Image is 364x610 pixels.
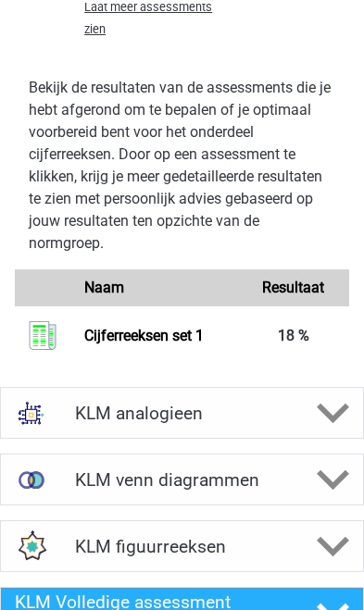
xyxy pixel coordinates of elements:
[29,77,335,255] p: Bekijk de resultaten van de assessments die je hebt afgerond om te bepalen of je optimaal voorber...
[75,536,289,557] h4: KLM figuurreeksen
[70,277,238,299] div: Naam
[8,391,54,436] img: analogieen
[75,469,289,491] h4: KLM venn diagrammen
[84,327,204,344] a: Cijferreeksen set 1
[75,403,289,424] h4: KLM analogieen
[14,454,350,505] a: venn diagrammen KLM venn diagrammen
[8,524,54,569] img: figuurreeksen
[14,387,350,439] a: analogieen KLM analogieen
[14,520,350,572] a: figuurreeksen KLM figuurreeksen
[8,457,54,503] img: venn diagrammen
[238,277,349,299] div: Resultaat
